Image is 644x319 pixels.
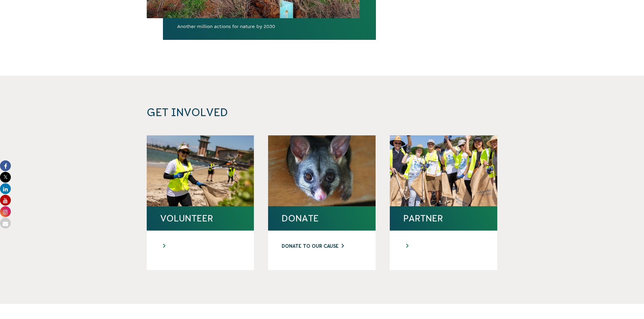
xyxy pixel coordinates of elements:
span: Another million actions for nature by 2030 [163,23,376,40]
h4: VOLUNTEER [160,213,241,224]
a: DONATE [282,213,362,224]
a: DONATE TO OUR CAUSE [282,243,362,250]
h3: GET INVOLVED [147,106,406,119]
h4: PARTNER [403,213,484,224]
